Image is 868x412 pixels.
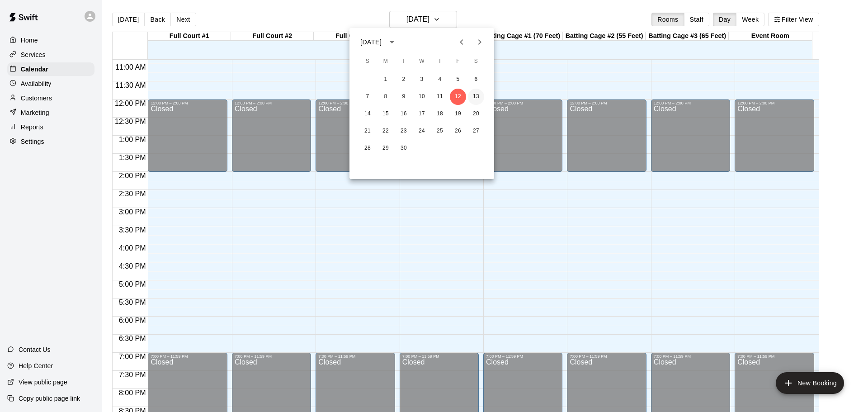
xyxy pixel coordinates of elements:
button: 16 [396,106,412,122]
button: 12 [450,89,466,105]
button: 15 [377,106,394,122]
button: 10 [414,89,430,105]
button: calendar view is open, switch to year view [384,34,400,50]
button: 6 [468,71,484,88]
button: 21 [359,123,376,139]
button: 29 [377,140,394,156]
button: Next month [471,33,489,51]
button: 23 [396,123,412,139]
button: 8 [377,89,394,105]
button: 1 [377,71,394,88]
button: 5 [450,71,466,88]
span: Monday [377,52,394,71]
span: Tuesday [396,52,412,71]
button: 3 [414,71,430,88]
button: 7 [359,89,376,105]
button: 9 [396,89,412,105]
button: 2 [396,71,412,88]
button: 14 [359,106,376,122]
span: Saturday [468,52,484,71]
button: 22 [377,123,394,139]
button: 18 [432,106,448,122]
button: 24 [414,123,430,139]
button: 30 [396,140,412,156]
span: Friday [450,52,466,71]
span: Wednesday [414,52,430,71]
button: 26 [450,123,466,139]
button: 20 [468,106,484,122]
div: [DATE] [360,38,382,47]
button: 4 [432,71,448,88]
span: Thursday [432,52,448,71]
button: 13 [468,89,484,105]
button: 19 [450,106,466,122]
button: 25 [432,123,448,139]
button: 17 [414,106,430,122]
button: 11 [432,89,448,105]
button: 28 [359,140,376,156]
button: 27 [468,123,484,139]
button: Previous month [453,33,471,51]
span: Sunday [359,52,376,71]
